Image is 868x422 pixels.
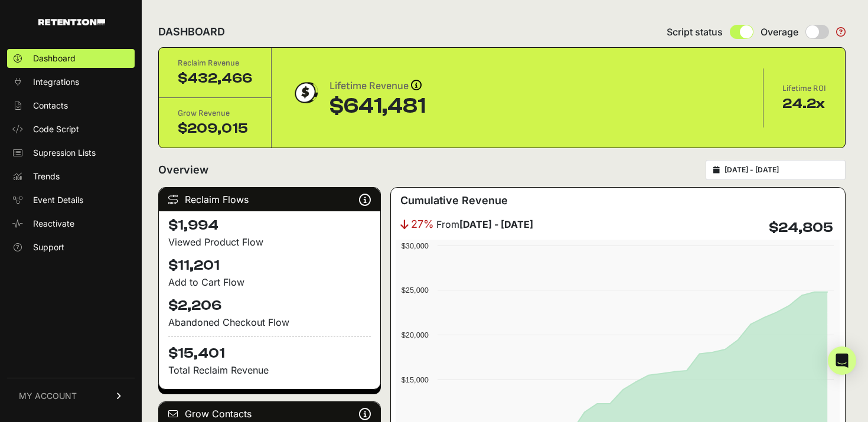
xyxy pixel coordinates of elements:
div: Reclaim Flows [159,188,380,211]
a: Supression Lists [7,143,135,162]
span: Overage [761,25,798,39]
h2: DASHBOARD [158,24,225,40]
div: Lifetime ROI [782,83,826,94]
img: Retention.com [38,19,105,25]
p: Total Reclaim Revenue [168,363,371,377]
span: Dashboard [33,53,76,64]
span: Code Script [33,123,79,135]
a: Trends [7,167,135,186]
div: Abandoned Checkout Flow [168,315,371,329]
span: Script status [667,25,723,39]
a: Integrations [7,73,135,91]
h4: $1,994 [168,216,371,235]
h4: $11,201 [168,256,371,275]
span: From [436,217,533,231]
span: Reactivate [33,218,74,230]
span: 27% [411,216,434,233]
h2: Overview [158,162,208,178]
div: 24.2x [782,94,826,113]
span: Trends [33,171,60,182]
h4: $2,206 [168,296,371,315]
h3: Cumulative Revenue [400,192,508,209]
img: dollar-coin-05c43ed7efb7bc0c12610022525b4bbbb207c7efeef5aecc26f025e68dcafac9.png [291,78,320,107]
span: Event Details [33,194,83,206]
div: $432,466 [178,69,252,88]
div: Grow Revenue [178,107,252,119]
span: MY ACCOUNT [19,390,77,402]
a: Dashboard [7,49,135,68]
strong: [DATE] - [DATE] [459,218,533,230]
text: $30,000 [402,241,429,250]
span: Integrations [33,76,79,88]
span: Support [33,241,64,253]
div: Viewed Product Flow [168,235,371,249]
div: $641,481 [329,94,426,118]
span: Contacts [33,100,68,112]
div: Add to Cart Flow [168,275,371,289]
a: Reactivate [7,214,135,233]
h4: $15,401 [168,336,371,363]
text: $15,000 [402,375,429,384]
div: Lifetime Revenue [329,78,426,94]
div: Reclaim Revenue [178,57,252,69]
a: Contacts [7,96,135,115]
a: Support [7,238,135,257]
a: MY ACCOUNT [7,378,135,414]
text: $25,000 [402,286,429,295]
span: Supression Lists [33,147,96,159]
div: $209,015 [178,119,252,138]
h4: $24,805 [769,218,833,237]
text: $20,000 [402,331,429,339]
a: Event Details [7,191,135,210]
div: Open Intercom Messenger [828,346,856,375]
a: Code Script [7,120,135,139]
